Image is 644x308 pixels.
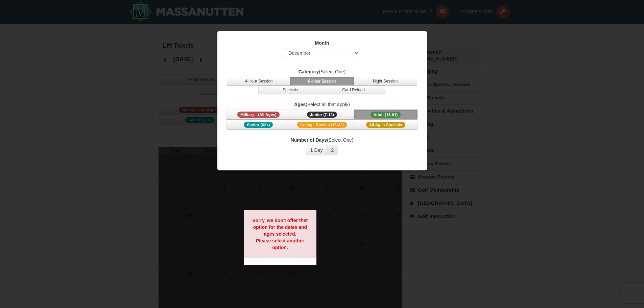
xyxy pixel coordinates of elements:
[291,137,327,143] strong: Number of Days
[226,68,419,75] label: (Select One)
[290,120,354,130] button: College Special (18-22)
[327,145,338,155] button: 2
[354,77,417,86] button: Night Session
[290,77,354,86] button: 8-Hour Session
[226,110,290,120] button: Military - (All Ages)
[226,120,290,130] button: Senior (62+)
[299,69,319,74] strong: Category
[306,145,327,155] button: 1 Day
[322,86,385,94] button: Card Reload
[237,112,280,118] span: Military - (All Ages)
[226,137,419,143] label: (Select One)
[315,40,329,46] strong: Month
[371,112,401,118] span: Adult (13-61)
[294,102,306,107] strong: Ages
[366,122,405,128] span: All Ages Specials
[227,77,290,86] button: 4-Hour Session
[252,218,308,250] strong: Sorry, we don't offer that option for the dates and ages selected. Please select another option.
[307,112,337,118] span: Junior (7-12)
[354,110,418,120] button: Adult (13-61)
[297,122,347,128] span: College Special (18-22)
[258,86,322,94] button: Specials
[244,122,273,128] span: Senior (62+)
[354,120,418,130] button: All Ages Specials
[226,101,419,108] label: (Select all that apply)
[290,110,354,120] button: Junior (7-12)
